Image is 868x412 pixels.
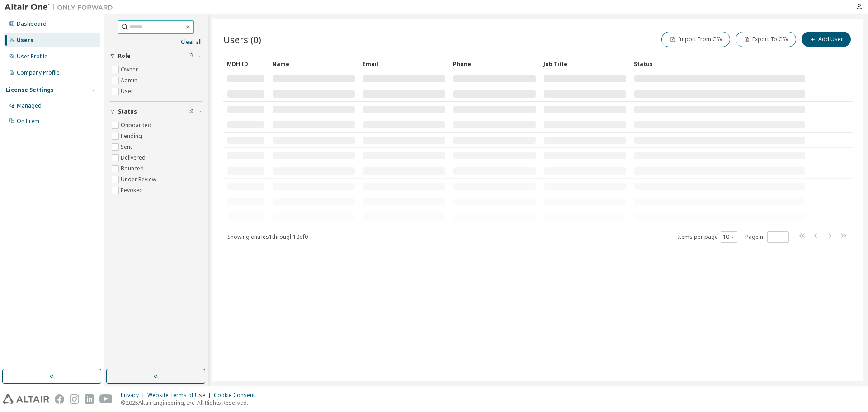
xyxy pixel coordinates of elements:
[363,57,446,71] div: Email
[543,57,627,71] div: Job Title
[272,57,355,71] div: Name
[634,57,806,71] div: Status
[188,52,193,60] span: Clear filter
[85,394,94,404] img: linkedin.svg
[214,392,260,399] div: Cookie Consent
[121,75,139,86] label: Admin
[3,394,49,404] img: altair_logo.svg
[110,102,202,122] button: Status
[17,118,39,125] div: On Prem
[121,185,145,196] label: Revoked
[5,3,118,12] img: Altair One
[17,53,47,60] div: User Profile
[110,38,202,46] a: Clear all
[227,233,308,241] span: Showing entries 1 through 10 of 0
[661,32,730,47] button: Import From CSV
[227,57,265,71] div: MDH ID
[17,37,33,44] div: Users
[121,174,158,185] label: Under Review
[802,32,851,47] button: Add User
[745,231,789,243] span: Page n.
[121,120,153,131] label: Onboarded
[121,152,147,163] label: Delivered
[55,394,64,404] img: facebook.svg
[118,108,137,115] span: Status
[121,64,140,75] label: Owner
[678,231,737,243] span: Items per page
[70,394,79,404] img: instagram.svg
[723,233,735,241] button: 10
[121,131,144,142] label: Pending
[110,46,202,66] button: Role
[121,399,260,407] p: © 2025 Altair Engineering, Inc. All Rights Reserved.
[223,33,261,46] span: Users (0)
[453,57,536,71] div: Phone
[147,392,214,399] div: Website Terms of Use
[17,20,47,28] div: Dashboard
[121,392,147,399] div: Privacy
[188,108,193,115] span: Clear filter
[6,86,54,94] div: License Settings
[17,102,42,109] div: Managed
[121,86,135,97] label: User
[121,163,146,174] label: Bounced
[118,52,131,60] span: Role
[121,142,134,152] label: Sent
[99,394,113,404] img: youtube.svg
[736,32,796,47] button: Export To CSV
[17,69,60,76] div: Company Profile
